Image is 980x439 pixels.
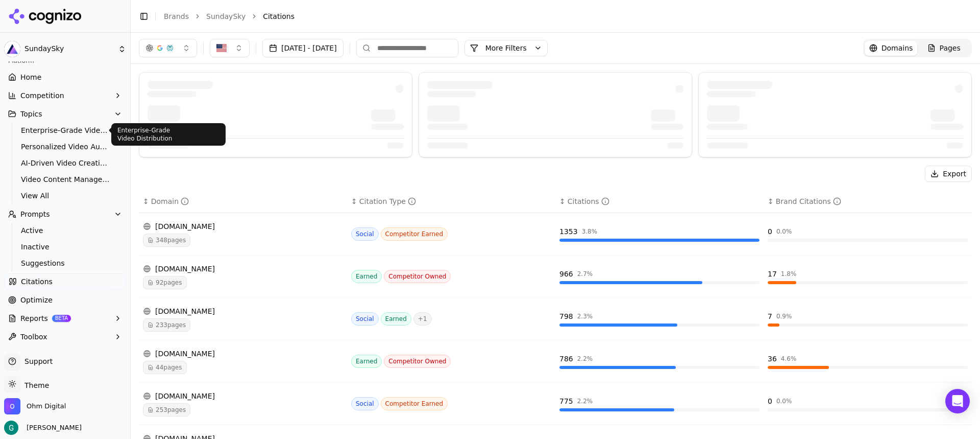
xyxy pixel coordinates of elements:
span: Competitor Earned [381,397,448,410]
span: Inactive [21,242,110,252]
div: 966 [559,269,573,279]
div: [DOMAIN_NAME] [143,306,343,316]
span: 44 pages [143,361,187,374]
div: 775 [559,396,573,406]
div: 798 [559,311,573,321]
span: Video Content Management Systems [21,174,110,184]
div: Domain [151,196,189,206]
a: Personalized Video Automation [17,140,114,154]
span: Earned [351,355,382,368]
div: 2.7 % [577,270,593,278]
div: Open Intercom Messenger [945,389,970,413]
div: ↕Citations [559,196,759,206]
span: 92 pages [143,276,187,289]
span: Ohm Digital [27,402,66,411]
div: ↕Brand Citations [768,196,968,206]
span: Earned [381,312,411,326]
div: [DOMAIN_NAME] [143,264,343,274]
p: Enterprise-Grade Video Distribution [117,126,219,143]
button: Toolbox [4,329,126,345]
div: [DOMAIN_NAME] [143,349,343,359]
span: Competitor Earned [381,227,448,241]
div: 0.9 % [776,312,792,320]
span: Topics [20,109,42,119]
span: Social [351,397,379,410]
th: brandCitationCount [764,190,972,213]
a: AI-Driven Video Creation Tools [17,156,114,170]
div: [DOMAIN_NAME] [143,221,343,232]
a: Enterprise-Grade Video Distribution [17,123,114,137]
button: Competition [4,87,126,104]
span: Personalized Video Automation [21,142,110,152]
span: Enterprise-Grade Video Distribution [21,125,110,135]
span: SundaySky [24,44,114,54]
th: domain [139,190,347,213]
a: SundaySky [206,11,246,21]
div: 1353 [559,226,578,237]
span: AI-Driven Video Creation Tools [21,158,110,168]
button: Prompts [4,206,126,222]
div: 17 [768,269,777,279]
span: Reports [20,313,48,324]
span: Active [21,225,110,236]
span: Pages [940,43,961,53]
div: 2.2 % [577,397,593,405]
div: Citation Type [359,196,416,206]
div: 3.8 % [582,227,598,236]
span: 233 pages [143,318,190,332]
span: BETA [52,315,71,322]
a: Video Content Management Systems [17,172,114,187]
button: ReportsBETA [4,310,126,327]
span: Domains [881,43,913,53]
nav: breadcrumb [164,11,951,21]
a: View All [17,189,114,203]
span: 253 pages [143,403,190,417]
div: Citations [568,196,609,206]
button: More Filters [464,40,548,56]
button: Export [925,166,972,182]
span: Home [20,72,41,82]
a: Suggestions [17,256,114,270]
div: 4.6 % [781,355,797,363]
a: Home [4,69,126,85]
span: Social [351,312,379,326]
span: View All [21,191,110,201]
span: [PERSON_NAME] [22,423,82,432]
span: Competition [20,90,64,101]
span: Optimize [20,295,53,305]
span: Toolbox [20,332,47,342]
span: + 1 [413,312,432,326]
div: 36 [768,354,777,364]
a: Inactive [17,240,114,254]
span: Theme [20,381,49,389]
div: 7 [768,311,772,321]
div: 1.8 % [781,270,797,278]
span: Prompts [20,209,50,219]
div: ↕Citation Type [351,196,551,206]
button: Open user button [4,421,82,435]
span: Social [351,227,379,241]
img: United States [216,43,227,53]
button: Open organization switcher [4,398,66,414]
div: 0.0 % [776,227,792,236]
span: Support [20,356,53,366]
img: SundaySky [4,41,20,57]
div: 2.2 % [577,355,593,363]
a: Citations [4,273,126,290]
div: 786 [559,354,573,364]
div: [DOMAIN_NAME] [143,391,343,401]
a: Active [17,223,114,238]
th: totalCitationCount [555,190,764,213]
div: Brand Citations [776,196,841,206]
span: Citations [21,276,53,287]
img: Ohm Digital [4,398,20,414]
span: Competitor Owned [384,355,451,368]
button: [DATE] - [DATE] [262,39,344,57]
img: Gwynne Ohm [4,421,18,435]
div: 0.0 % [776,397,792,405]
span: Suggestions [21,258,110,268]
span: 348 pages [143,234,190,247]
div: 0 [768,226,772,237]
div: 2.3 % [577,312,593,320]
div: ↕Domain [143,196,343,206]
